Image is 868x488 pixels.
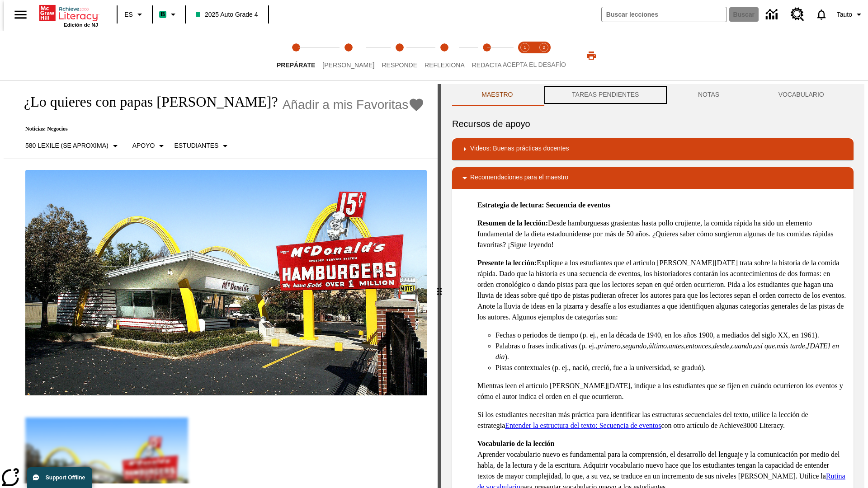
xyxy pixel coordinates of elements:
[441,84,864,488] div: activity
[7,1,34,28] button: Abrir el menú lateral
[837,10,852,19] span: Tauto
[170,138,234,154] button: Seleccionar estudiante
[465,31,509,80] button: Redacta step 5 of 5
[477,258,846,323] p: Explique a los estudiantes que el artículo [PERSON_NAME][DATE] trata sobre la historia de la comi...
[495,330,846,341] li: Fechas o periodos de tiempo (p. ej., en la década de 1940, en los años 1900, a mediados del siglo...
[512,31,538,80] button: Acepta el desafío lee step 1 of 2
[542,45,545,50] text: 2
[277,61,315,69] span: Prepárate
[25,170,427,396] img: Uno de los primeros locales de McDonald's, con el icónico letrero rojo y los arcos amarillos.
[470,144,569,155] p: Videos: Buenas prácticas docentes
[810,3,833,26] a: Notificaciones
[495,341,846,362] li: Palabras o frases indicativas (p. ej., , , , , , , , , , ).
[760,2,785,27] a: Centro de información
[283,97,425,113] button: Añadir a mis Favoritas - ¿Lo quieres con papas fritas?
[531,31,557,80] button: Acepta el desafío contesta step 2 of 2
[777,342,805,350] em: más tarde
[322,61,374,69] span: [PERSON_NAME]
[283,98,409,112] span: Añadir a mis Favoritas
[669,84,749,106] button: NOTAS
[477,219,548,227] strong: Resumen de la lección:
[648,342,667,350] em: último
[731,342,752,350] em: cuando
[598,342,621,350] em: primero
[472,61,502,69] span: Redacta
[129,138,171,154] button: Tipo de apoyo, Apoyo
[14,94,278,110] h1: ¿Lo quieres con papas [PERSON_NAME]?
[22,138,124,154] button: Seleccione Lexile, 580 Lexile (Se aproxima)
[417,31,472,80] button: Reflexiona step 4 of 5
[505,422,661,429] a: Entender la estructura del texto: Secuencia de eventos
[452,84,542,106] button: Maestro
[686,342,711,350] em: entonces
[452,84,854,106] div: Instructional Panel Tabs
[25,141,108,150] p: 580 Lexile (Se aproxima)
[174,141,218,150] p: Estudiantes
[64,22,98,28] span: Edición de NJ
[477,218,846,250] p: Desde hamburguesas grasientas hasta pollo crujiente, la comida rápida ha sido un elemento fundame...
[269,31,322,80] button: Prepárate step 1 of 5
[374,31,425,80] button: Responde step 3 of 5
[438,84,441,488] div: Pulsa la tecla de intro o la barra espaciadora y luego presiona las flechas de derecha e izquierd...
[196,10,258,19] span: 2025 Auto Grade 4
[452,167,854,189] div: Recomendaciones para el maestro
[156,6,182,23] button: Boost El color de la clase es verde menta. Cambiar el color de la clase.
[833,6,868,23] button: Perfil/Configuración
[477,409,846,431] p: Si los estudiantes necesitan más práctica para identificar las estructuras secuenciales del texto...
[669,342,684,350] em: antes
[160,9,165,20] span: B
[785,2,810,27] a: Centro de recursos, Se abrirá en una pestaña nueva.
[452,117,854,131] h6: Recursos de apoyo
[46,474,85,481] span: Support Offline
[425,61,465,69] span: Reflexiona
[749,84,854,106] button: VOCABULARIO
[542,84,669,106] button: TAREAS PENDIENTES
[39,3,98,28] div: Portada
[623,342,646,350] em: segundo
[382,61,417,69] span: Responde
[477,201,610,209] strong: Estrategia de lectura: Secuencia de eventos
[132,141,155,150] p: Apoyo
[602,7,726,22] input: Buscar campo
[315,31,382,80] button: Lee step 2 of 5
[27,467,92,488] button: Support Offline
[477,259,537,267] strong: Presente la lección:
[14,126,425,132] p: Noticias: Negocios
[124,10,133,19] span: ES
[477,380,846,402] p: Mientras leen el artículo [PERSON_NAME][DATE], indique a los estudiantes que se fijen en cuándo o...
[495,362,846,373] li: Pistas contextuales (p. ej., nació, creció, fue a la universidad, se graduó).
[577,47,606,64] button: Imprimir
[713,342,729,350] em: desde
[470,173,568,183] p: Recomendaciones para el maestro
[452,138,854,160] div: Videos: Buenas prácticas docentes
[754,342,775,350] em: así que
[503,61,566,68] span: ACEPTA EL DESAFÍO
[524,45,526,50] text: 1
[477,440,555,447] strong: Vocabulario de la lección
[120,6,149,23] button: Lenguaje: ES, Selecciona un idioma
[4,84,438,483] div: reading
